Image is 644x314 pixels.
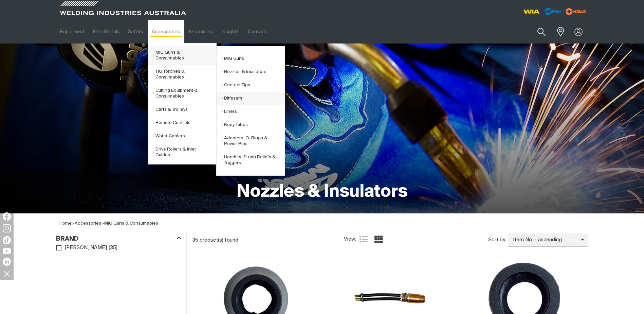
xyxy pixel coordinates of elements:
[89,20,124,43] a: Filler Metals
[56,235,79,243] h3: Brand
[65,244,107,252] span: [PERSON_NAME]
[75,221,101,226] a: Accessories
[148,43,217,164] ul: Accessories Submenu
[222,78,285,92] a: Contact Tips
[244,20,271,43] a: Contact
[153,129,216,143] a: Water Coolers
[3,224,11,232] img: Instagram
[200,238,238,243] span: product(s) found
[56,231,181,253] aside: Filters
[153,65,216,84] a: TIG Torches & Consumables
[153,116,216,129] a: Remote Controls
[564,6,588,17] img: miller
[59,221,72,226] a: Home
[222,65,285,78] a: Nozzles & Insulators
[222,151,285,170] a: Handles, Strain Reliefs & Triggers
[217,20,243,43] a: Insights
[109,244,117,252] span: ( 35 )
[344,235,356,243] span: View:
[1,268,13,279] img: hide socials
[222,92,285,105] a: Diffusers
[56,20,455,43] nav: Main
[508,236,581,244] span: Item No. - ascending
[124,20,147,43] a: Safety
[153,46,216,65] a: MIG Guns & Consumables
[3,236,11,244] img: TikTok
[104,221,158,226] a: MIG Guns & Consumables
[222,105,285,118] a: Liners
[237,181,408,203] h1: Nozzles & Insulators
[192,231,588,249] section: Product list controls
[216,46,285,176] ul: MIG Guns & Consumables Submenu
[56,243,181,252] ul: Brand
[222,118,285,132] a: Body Tubes
[153,143,216,162] a: Drive Rollers & Inlet Guides
[72,221,75,226] span: >
[75,221,104,226] span: >
[3,248,11,254] img: YouTube
[3,258,11,266] img: LinkedIn
[530,24,553,40] button: Search products
[153,84,216,103] a: Cutting Equipment & Consumables
[184,20,217,43] a: Resources
[222,132,285,151] a: Adapters, O-Rings & Power Pins
[360,235,368,243] a: List view
[153,103,216,116] a: Carts & Trolleys
[222,52,285,65] a: MIG Guns
[521,24,553,40] input: Product name or item number...
[56,234,181,243] div: Brand
[148,20,184,43] a: Accessories
[488,236,506,244] span: Sort by:
[192,237,344,244] div: 35
[3,212,11,221] img: Facebook
[56,20,89,43] a: Equipment
[56,243,107,252] a: [PERSON_NAME]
